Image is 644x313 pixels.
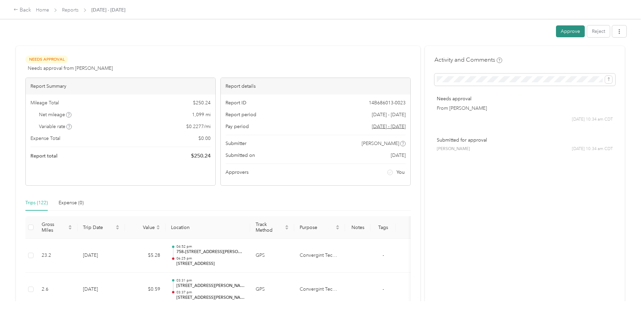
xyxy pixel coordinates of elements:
[125,216,166,239] th: Value
[91,6,125,14] span: [DATE] - [DATE]
[192,111,211,118] span: 1,099 mi
[78,216,125,239] th: Trip Date
[115,227,120,231] span: caret-down
[556,25,585,37] button: Approve
[30,152,58,160] span: Report total
[14,6,31,14] div: Back
[176,278,245,283] p: 03:31 pm
[30,135,60,142] span: Expense Total
[25,199,48,207] div: Trips (122)
[39,123,72,130] span: Variable rate
[383,286,384,292] span: -
[250,273,294,307] td: GPS
[294,273,345,307] td: Convergint Technologies
[191,152,211,160] span: $ 250.24
[176,244,245,249] p: 04:52 pm
[176,249,245,255] p: 758–[STREET_ADDRESS][PERSON_NAME]
[285,227,289,231] span: caret-down
[372,123,406,130] span: Go to pay period
[30,99,59,106] span: Mileage Total
[437,137,613,144] p: Submitted for approval
[336,227,340,231] span: caret-down
[193,99,211,106] span: $ 250.24
[83,225,114,230] span: Trip Date
[156,224,160,228] span: caret-up
[176,256,245,261] p: 06:25 pm
[250,216,294,239] th: Track Method
[294,216,345,239] th: Purpose
[226,169,249,176] span: Approvers
[256,222,283,233] span: Track Method
[176,295,245,301] p: [STREET_ADDRESS][PERSON_NAME]
[372,111,406,118] span: [DATE] - [DATE]
[68,224,72,228] span: caret-up
[362,140,399,147] span: [PERSON_NAME]
[336,224,340,228] span: caret-up
[25,56,68,63] span: Needs Approval
[42,222,67,233] span: Gross Miles
[78,239,125,273] td: [DATE]
[39,111,72,118] span: Net mileage
[62,7,79,13] a: Reports
[226,152,255,159] span: Submitted on
[285,224,289,228] span: caret-up
[26,78,215,95] div: Report Summary
[606,275,644,313] iframe: Everlance-gr Chat Button Frame
[437,105,613,112] p: From [PERSON_NAME]
[300,225,334,230] span: Purpose
[250,239,294,273] td: GPS
[176,283,245,289] p: [STREET_ADDRESS][PERSON_NAME]
[226,111,256,118] span: Report period
[166,216,250,239] th: Location
[396,169,405,176] span: You
[226,99,246,106] span: Report ID
[156,227,160,231] span: caret-down
[186,123,211,130] span: $ 0.2277 / mi
[572,146,613,152] span: [DATE] 10:34 am CDT
[572,117,613,123] span: [DATE] 10:34 am CDT
[370,216,396,239] th: Tags
[59,199,84,207] div: Expense (0)
[369,99,406,106] span: 14B686013-0023
[36,273,78,307] td: 2.6
[226,140,246,147] span: Submitter
[130,225,155,230] span: Value
[437,146,470,152] span: [PERSON_NAME]
[28,65,113,72] span: Needs approval from [PERSON_NAME]
[587,25,610,37] button: Reject
[294,239,345,273] td: Convergint Technologies
[226,123,249,130] span: Pay period
[125,273,166,307] td: $0.59
[68,227,72,231] span: caret-down
[176,261,245,267] p: [STREET_ADDRESS]
[221,78,410,95] div: Report details
[176,290,245,295] p: 03:37 pm
[434,56,502,64] h4: Activity and Comments
[198,135,211,142] span: $ 0.00
[78,273,125,307] td: [DATE]
[345,216,370,239] th: Notes
[383,252,384,258] span: -
[36,7,49,13] a: Home
[36,239,78,273] td: 23.2
[125,239,166,273] td: $5.28
[115,224,120,228] span: caret-up
[36,216,78,239] th: Gross Miles
[437,95,613,102] p: Needs approval
[391,152,406,159] span: [DATE]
